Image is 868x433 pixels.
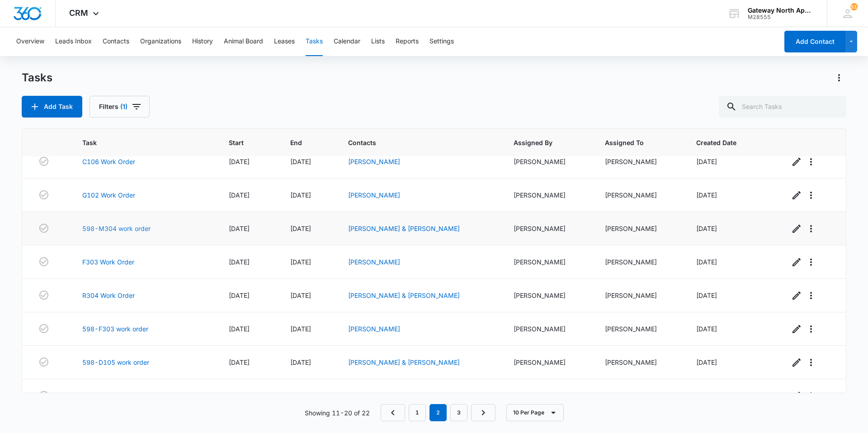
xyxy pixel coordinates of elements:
[514,157,583,166] div: [PERSON_NAME]
[605,224,675,233] div: [PERSON_NAME]
[82,358,149,367] a: 598-D105 work order
[429,404,447,421] em: 2
[696,392,717,400] span: [DATE]
[82,224,151,233] a: 598-M304 work order
[290,258,311,266] span: [DATE]
[82,324,148,334] a: 598-F303 work order
[605,190,675,200] div: [PERSON_NAME]
[514,391,583,400] div: [PERSON_NAME]
[229,158,250,165] span: [DATE]
[290,225,311,232] span: [DATE]
[305,408,370,418] p: Showing 11-20 of 22
[348,138,479,147] span: Contacts
[514,224,583,233] div: [PERSON_NAME]
[605,157,675,166] div: [PERSON_NAME]
[696,292,717,299] span: [DATE]
[306,27,323,56] button: Tasks
[696,358,717,366] span: [DATE]
[850,3,858,10] span: 51
[16,27,44,56] button: Overview
[514,291,583,300] div: [PERSON_NAME]
[229,138,255,147] span: Start
[381,404,495,421] nav: Pagination
[229,358,250,366] span: [DATE]
[69,8,88,18] span: CRM
[120,104,127,110] span: (1)
[748,14,814,20] div: account id
[719,96,846,118] input: Search Tasks
[514,358,583,367] div: [PERSON_NAME]
[334,27,360,56] button: Calendar
[605,257,675,267] div: [PERSON_NAME]
[696,158,717,165] span: [DATE]
[229,292,250,299] span: [DATE]
[696,225,717,232] span: [DATE]
[192,27,213,56] button: History
[696,191,717,199] span: [DATE]
[274,27,295,56] button: Leases
[450,404,467,421] a: Page 3
[348,258,400,266] a: [PERSON_NAME]
[290,158,311,165] span: [DATE]
[514,190,583,200] div: [PERSON_NAME]
[850,3,858,10] div: notifications count
[832,71,846,85] button: Actions
[348,358,460,366] a: [PERSON_NAME] & [PERSON_NAME]
[290,325,311,333] span: [DATE]
[514,257,583,267] div: [PERSON_NAME]
[514,324,583,334] div: [PERSON_NAME]
[82,190,135,200] a: G102 Work Order
[381,404,405,421] a: Previous Page
[409,404,426,421] a: Page 1
[82,157,135,166] a: C106 Work Order
[229,191,250,199] span: [DATE]
[429,27,454,56] button: Settings
[55,27,92,56] button: Leads Inbox
[696,325,717,333] span: [DATE]
[290,191,311,199] span: [DATE]
[348,158,400,165] a: [PERSON_NAME]
[348,325,400,333] a: [PERSON_NAME]
[471,404,495,421] a: Next Page
[82,138,194,147] span: Task
[82,291,135,300] a: R304 Work Order
[224,27,263,56] button: Animal Board
[696,138,755,147] span: Created Date
[748,7,814,14] div: account name
[605,324,675,334] div: [PERSON_NAME]
[229,392,250,400] span: [DATE]
[290,392,311,400] span: [DATE]
[784,31,845,52] button: Add Contact
[348,292,460,299] a: [PERSON_NAME] & [PERSON_NAME]
[605,391,675,400] div: [PERSON_NAME]
[605,358,675,367] div: [PERSON_NAME]
[82,391,146,400] a: 598G306 Work order
[506,404,564,421] button: 10 Per Page
[290,138,313,147] span: End
[140,27,181,56] button: Organizations
[290,292,311,299] span: [DATE]
[348,225,460,232] a: [PERSON_NAME] & [PERSON_NAME]
[22,71,52,85] h1: Tasks
[229,258,250,266] span: [DATE]
[348,191,400,199] a: [PERSON_NAME]
[90,96,150,118] button: Filters(1)
[229,225,250,232] span: [DATE]
[22,96,82,118] button: Add Task
[371,27,385,56] button: Lists
[82,257,134,267] a: F303 Work Order
[290,358,311,366] span: [DATE]
[605,291,675,300] div: [PERSON_NAME]
[696,258,717,266] span: [DATE]
[103,27,129,56] button: Contacts
[229,325,250,333] span: [DATE]
[605,138,661,147] span: Assigned To
[514,138,570,147] span: Assigned By
[348,392,460,400] a: [PERSON_NAME] & [PERSON_NAME]
[396,27,419,56] button: Reports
